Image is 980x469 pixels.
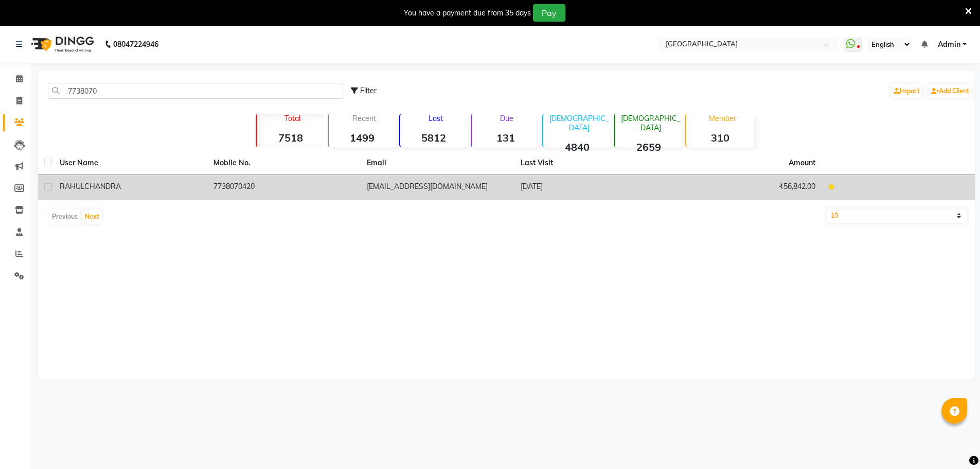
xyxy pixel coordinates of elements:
[48,83,343,99] input: Search by Name/Mobile/Email/Code
[60,182,84,191] span: RAHUL
[686,131,754,144] strong: 310
[207,175,361,200] td: 7738070420
[690,114,754,123] p: Member
[782,151,822,175] th: Amount
[333,114,396,123] p: Recent
[360,86,377,95] span: Filter
[26,30,97,59] img: logo
[514,151,668,175] th: Last Visit
[400,131,468,144] strong: 5812
[84,182,121,191] span: CHANDRA
[404,114,468,123] p: Lost
[543,141,611,153] strong: 4840
[547,114,611,132] p: [DEMOGRAPHIC_DATA]
[938,39,960,50] span: Admin
[261,114,324,123] p: Total
[474,114,539,123] p: Due
[54,151,207,175] th: User Name
[929,84,972,98] a: Add Client
[329,131,396,144] strong: 1499
[207,151,361,175] th: Mobile No.
[361,175,514,200] td: [EMAIL_ADDRESS][DOMAIN_NAME]
[619,114,682,132] p: [DEMOGRAPHIC_DATA]
[668,175,822,200] td: ₹56,842.00
[514,175,668,200] td: [DATE]
[361,151,514,175] th: Email
[82,210,102,224] button: Next
[615,141,682,153] strong: 2659
[533,4,565,22] button: Pay
[404,8,531,19] div: You have a payment due from 35 days
[113,30,158,59] b: 08047224946
[891,84,922,98] a: Import
[257,131,324,144] strong: 7518
[472,131,539,144] strong: 131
